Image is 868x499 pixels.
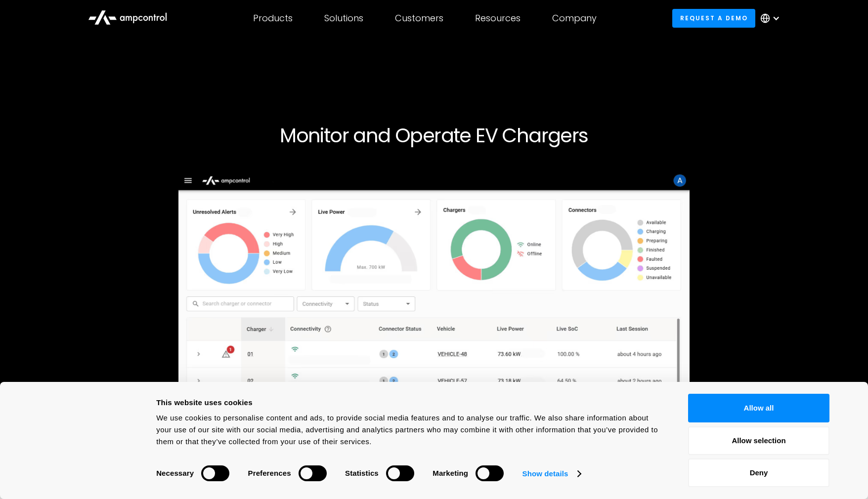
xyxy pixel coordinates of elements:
[552,13,597,24] div: Company
[253,13,293,24] div: Products
[156,461,156,461] legend: Consent Selection
[672,9,755,27] a: Request a demo
[133,124,735,147] h1: Monitor and Operate EV Chargers
[345,469,379,477] strong: Statistics
[248,469,291,477] strong: Preferences
[688,394,829,422] button: Allow all
[395,13,443,24] div: Customers
[475,13,521,24] div: Resources
[156,412,666,448] div: We use cookies to personalise content and ads, to provide social media features and to analyse ou...
[688,426,829,455] button: Allow selection
[688,458,829,487] button: Deny
[156,469,194,477] strong: Necessary
[522,466,581,481] a: Show details
[324,13,363,24] div: Solutions
[433,469,468,477] strong: Marketing
[156,397,666,409] div: This website uses cookies
[178,171,690,426] img: Ampcontrol Open Charge Point Protocol OCPP Server for EV Fleet Charging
